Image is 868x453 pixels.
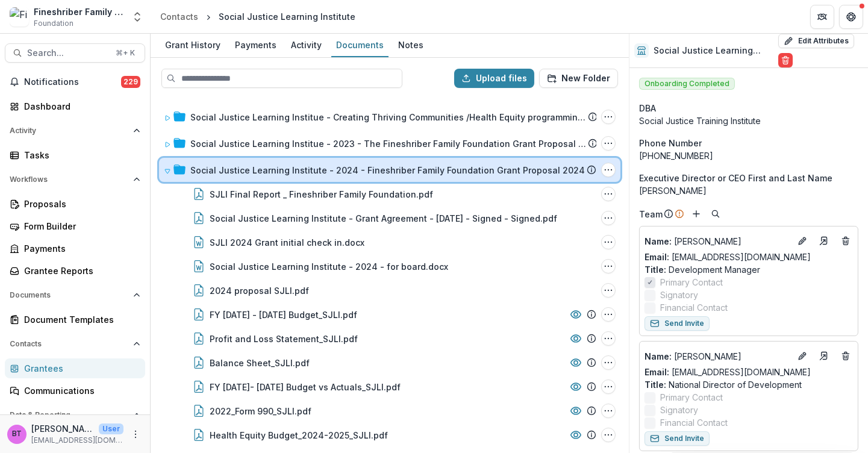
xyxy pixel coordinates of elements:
[645,235,790,248] a: Name: [PERSON_NAME]
[190,111,588,123] div: Social Justice Learning Institue - Creating Thriving Communities /Health Equity programming and i...
[639,78,735,90] span: Onboarding Completed
[210,284,309,297] div: 2024 proposal SJLI.pdf
[286,36,326,54] div: Activity
[10,175,128,184] span: Workflows
[159,302,620,326] div: FY [DATE] - [DATE] Budget_SJLI.pdfFY 2024 - 2025 Budget_SJLI.pdf Options
[5,121,145,140] button: Open Activity
[601,283,616,298] button: 2024 proposal SJLI.pdf Options
[24,149,136,161] div: Tasks
[660,416,728,429] span: Financial Contact
[5,310,145,330] a: Document Templates
[601,163,616,177] button: Social Justice Learning Institute - 2024 - Fineshriber Family Foundation Grant Proposal 2024 Options
[24,77,121,87] span: Notifications
[24,264,136,277] div: Grantee Reports
[5,194,145,214] a: Proposals
[159,182,620,206] div: SJLI Final Report _ Fineshriber Family Foundation.pdfSJLI Final Report _ Fineshriber Family Found...
[159,105,620,129] div: Social Justice Learning Institue - Creating Thriving Communities /Health Equity programming and i...
[159,351,620,375] div: Balance Sheet_SJLI.pdfBalance Sheet_SJLI.pdf Options
[645,350,790,363] a: Name: [PERSON_NAME]
[539,69,618,88] button: New Folder
[838,234,853,248] button: Deletes
[210,405,311,417] div: 2022_Form 990_SJLI.pdf
[10,340,128,348] span: Contacts
[645,263,853,276] p: Development Manager
[639,137,702,149] span: Phone Number
[10,411,128,419] span: Data & Reporting
[159,206,620,230] div: Social Justice Learning Institute - Grant Agreement - [DATE] - Signed - Signed.pdfSocial Justice ...
[159,423,620,447] div: Health Equity Budget_2024-2025_SJLI.pdfHealth Equity Budget_2024-2025_SJLI.pdf Options
[708,207,723,221] button: Search
[601,428,616,442] button: Health Equity Budget_2024-2025_SJLI.pdf Options
[601,235,616,249] button: SJLI 2024 Grant initial check in.docx Options
[286,34,326,57] a: Activity
[778,53,793,67] button: Delete
[210,308,357,321] div: FY [DATE] - [DATE] Budget_SJLI.pdf
[331,34,389,57] a: Documents
[210,333,358,345] div: Profit and Loss Statement_SJLI.pdf
[210,212,557,225] div: Social Justice Learning Institute - Grant Agreement - [DATE] - Signed - Signed.pdf
[689,207,704,221] button: Add
[27,48,108,58] span: Search...
[24,242,136,255] div: Payments
[121,76,140,88] span: 229
[159,326,620,351] div: Profit and Loss Statement_SJLI.pdfProfit and Loss Statement_SJLI.pdf Options
[601,110,616,124] button: Social Justice Learning Institue - Creating Thriving Communities /Health Equity programming and i...
[34,5,124,18] div: Fineshriber Family Foundation
[645,351,672,361] span: Name :
[160,10,198,23] div: Contacts
[601,136,616,151] button: Social Justice Learning Institue - 2023 - The Fineshriber Family Foundation Grant Proposal Curren...
[645,366,811,378] a: Email: [EMAIL_ADDRESS][DOMAIN_NAME]
[24,100,136,113] div: Dashboard
[601,211,616,225] button: Social Justice Learning Institute - Grant Agreement - 2024-12-11 - Signed - Signed.pdf Options
[660,289,698,301] span: Signatory
[159,131,620,155] div: Social Justice Learning Institue - 2023 - The Fineshriber Family Foundation Grant Proposal Curren...
[601,355,616,370] button: Balance Sheet_SJLI.pdf Options
[639,102,656,114] span: DBA
[159,375,620,399] div: FY [DATE]- [DATE] Budget vs Actuals_SJLI.pdfFY 2023- 2024 Budget vs Actuals_SJLI.pdf Options
[113,46,137,60] div: ⌘ + K
[160,34,225,57] a: Grant History
[639,184,858,197] p: [PERSON_NAME]
[5,145,145,165] a: Tasks
[99,423,123,434] p: User
[795,349,810,363] button: Edit
[159,399,620,423] div: 2022_Form 990_SJLI.pdf2022_Form 990_SJLI.pdf Options
[31,422,94,435] p: [PERSON_NAME]
[5,334,145,354] button: Open Contacts
[5,216,145,236] a: Form Builder
[159,158,620,182] div: Social Justice Learning Institute - 2024 - Fineshriber Family Foundation Grant Proposal 2024Socia...
[12,430,22,438] div: Beth Tigay
[5,286,145,305] button: Open Documents
[219,10,355,23] div: Social Justice Learning Institute
[5,381,145,401] a: Communications
[778,34,854,48] button: Edit Attributes
[639,208,663,220] p: Team
[645,350,790,363] p: [PERSON_NAME]
[645,252,669,262] span: Email:
[645,264,666,275] span: Title :
[601,259,616,273] button: Social Justice Learning Institute - 2024 - for board.docx Options
[645,380,666,390] span: Title :
[5,43,145,63] button: Search...
[190,164,585,177] div: Social Justice Learning Institute - 2024 - Fineshriber Family Foundation Grant Proposal 2024
[155,8,360,25] nav: breadcrumb
[24,362,136,375] div: Grantees
[645,251,811,263] a: Email: [EMAIL_ADDRESS][DOMAIN_NAME]
[601,380,616,394] button: FY 2023- 2024 Budget vs Actuals_SJLI.pdf Options
[454,69,534,88] button: Upload files
[5,358,145,378] a: Grantees
[155,8,203,25] a: Contacts
[645,236,672,246] span: Name :
[393,36,428,54] div: Notes
[159,278,620,302] div: 2024 proposal SJLI.pdf2024 proposal SJLI.pdf Options
[601,307,616,322] button: FY 2024 - 2025 Budget_SJLI.pdf Options
[230,36,281,54] div: Payments
[639,172,832,184] span: Executive Director or CEO First and Last Name
[5,72,145,92] button: Notifications229
[601,187,616,201] button: SJLI Final Report _ Fineshriber Family Foundation.pdf Options
[645,316,710,331] button: Send Invite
